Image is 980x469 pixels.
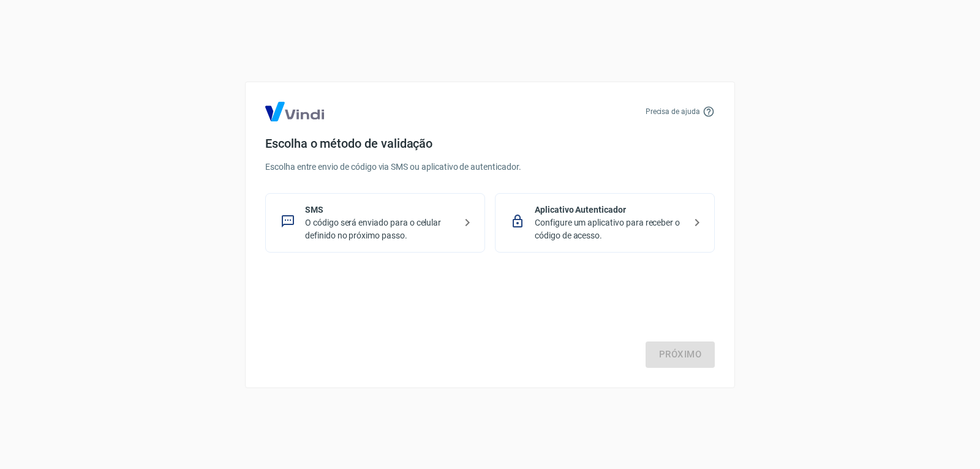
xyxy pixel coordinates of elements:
[265,102,324,121] img: Logo Vind
[535,204,685,216] p: Aplicativo Autenticador
[305,216,455,242] p: O código será enviado para o celular definido no próximo passo.
[265,193,485,253] div: SMSO código será enviado para o celular definido no próximo passo.
[265,161,715,173] p: Escolha entre envio de código via SMS ou aplicativo de autenticador.
[646,106,700,117] p: Precisa de ajuda
[265,136,715,151] h4: Escolha o método de validação
[305,204,455,216] p: SMS
[495,193,715,253] div: Aplicativo AutenticadorConfigure um aplicativo para receber o código de acesso.
[535,216,685,242] p: Configure um aplicativo para receber o código de acesso.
